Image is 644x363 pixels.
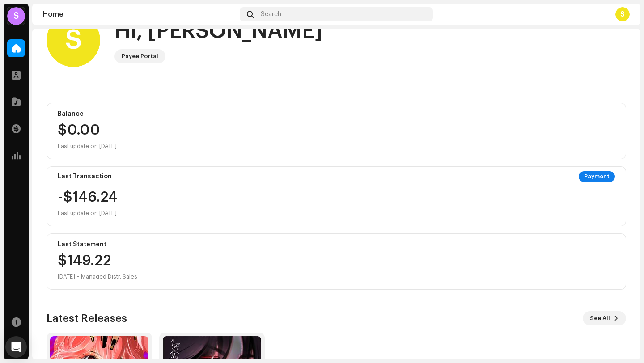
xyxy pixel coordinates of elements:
[122,51,158,62] div: Payee Portal
[615,7,630,21] div: S
[7,7,25,25] div: S
[47,13,100,67] div: S
[47,311,127,325] h3: Latest Releases
[47,103,626,159] re-o-card-value: Balance
[47,233,626,290] re-o-card-value: Last Statement
[58,173,112,180] div: Last Transaction
[579,171,615,182] div: Payment
[5,336,27,358] div: Open Intercom Messenger
[114,17,323,46] div: Hi, [PERSON_NAME]
[58,271,75,282] div: [DATE]
[583,311,626,325] button: See All
[590,309,610,327] span: See All
[261,11,281,18] span: Search
[58,110,615,118] div: Balance
[58,141,615,152] div: Last update on [DATE]
[58,241,615,248] div: Last Statement
[58,208,118,219] div: Last update on [DATE]
[43,11,236,18] div: Home
[77,271,79,282] div: •
[81,271,137,282] div: Managed Distr. Sales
